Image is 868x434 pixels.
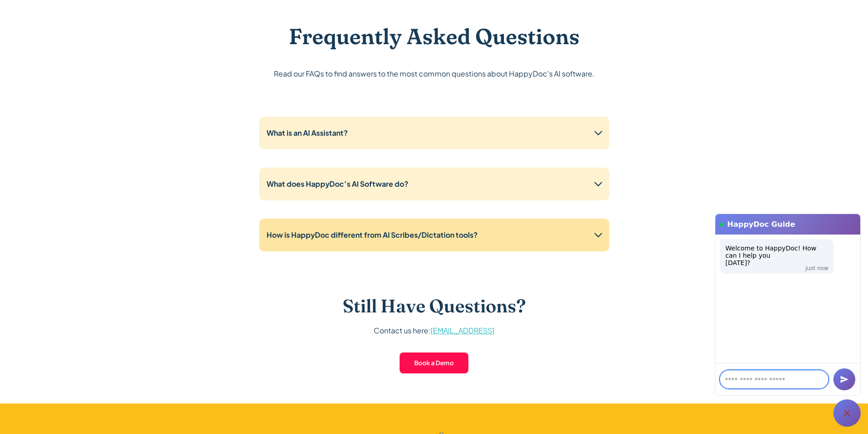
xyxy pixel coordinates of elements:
p: Contact us here: [374,324,494,337]
a: Book a Demo [399,352,469,374]
h3: Still Have Questions? [343,295,526,317]
strong: How is HappyDoc different from AI Scribes/Dictation tools? [267,230,478,240]
strong: What is an AI Assistant? [267,128,348,138]
a: [EMAIL_ADDRESS] [431,326,494,335]
h2: Frequently Asked Questions [289,23,580,50]
p: Read our FAQs to find answers to the most common questions about HappyDoc's AI software. [274,67,595,80]
strong: What does HappyDoc’s AI Software do? [267,179,408,189]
